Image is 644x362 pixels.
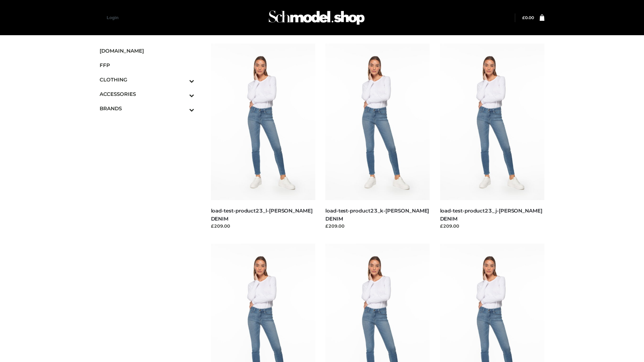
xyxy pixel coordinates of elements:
span: BRANDS [100,105,194,112]
button: Toggle Submenu [171,72,194,87]
span: ACCESSORIES [100,90,194,98]
img: Schmodel Admin 964 [266,4,367,31]
a: BRANDSToggle Submenu [100,101,194,116]
div: £209.00 [440,223,545,229]
div: £209.00 [211,223,316,229]
div: £209.00 [325,223,430,229]
a: CLOTHINGToggle Submenu [100,72,194,87]
a: £0.00 [522,15,534,20]
span: £ [522,15,525,20]
bdi: 0.00 [522,15,534,20]
a: ACCESSORIESToggle Submenu [100,87,194,101]
a: load-test-product23_l-[PERSON_NAME] DENIM [211,207,313,222]
span: [DOMAIN_NAME] [100,47,194,55]
span: FFP [100,61,194,69]
button: Toggle Submenu [171,101,194,116]
a: Login [107,15,118,20]
a: load-test-product23_j-[PERSON_NAME] DENIM [440,207,542,222]
a: load-test-product23_k-[PERSON_NAME] DENIM [325,207,429,222]
span: CLOTHING [100,76,194,83]
button: Toggle Submenu [171,87,194,101]
a: [DOMAIN_NAME] [100,44,194,58]
a: FFP [100,58,194,72]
